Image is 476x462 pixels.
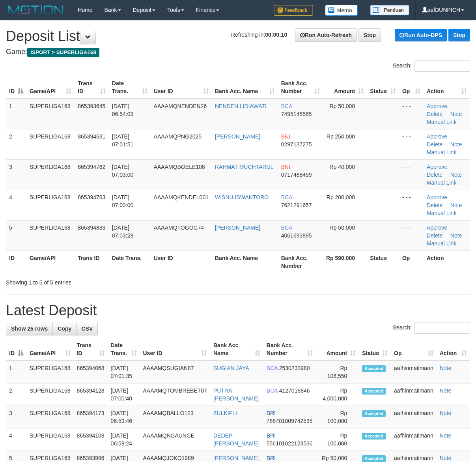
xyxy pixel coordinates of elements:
[367,251,399,273] th: Status
[427,111,442,117] a: Delete
[78,133,105,140] span: 865394631
[316,338,359,361] th: Amount: activate to sort column ascending
[6,48,470,56] h4: Game:
[393,322,470,334] label: Search:
[6,406,26,428] td: 3
[281,133,290,140] span: BNI
[281,164,290,170] span: BNI
[213,387,259,402] a: PUTRA [PERSON_NAME]
[427,232,442,239] a: Delete
[213,432,259,447] a: DEDEP [PERSON_NAME]
[154,103,207,109] span: AAAAMQNENDEN26
[26,99,75,129] td: SUPERLIGA168
[362,455,386,462] span: Accepted
[440,455,452,461] a: Note
[81,325,93,332] span: CSV
[109,251,151,273] th: Date Trans.
[154,224,204,231] span: AAAAMQTOGOG74
[6,99,26,129] td: 1
[450,172,462,178] a: Note
[74,428,108,451] td: 865394108
[330,164,355,170] span: Rp 40,000
[76,322,98,335] a: CSV
[316,361,359,383] td: Rp 106,550
[6,159,26,190] td: 3
[440,365,452,371] a: Note
[265,32,287,38] strong: 00:00:10
[330,224,355,231] span: Rp 50,000
[414,322,470,334] input: Search:
[424,76,470,99] th: Action: activate to sort column ascending
[427,202,442,208] a: Delete
[393,60,470,72] label: Search:
[26,338,74,361] th: Game/API: activate to sort column ascending
[26,159,75,190] td: SUPERLIGA168
[450,141,462,148] a: Note
[213,455,259,461] a: [PERSON_NAME]
[6,129,26,159] td: 2
[391,338,437,361] th: Op: activate to sort column ascending
[267,418,313,424] span: Copy 788401009742535 to clipboard
[427,119,457,125] a: Manual Link
[267,365,278,371] span: BCA
[427,172,442,178] a: Delete
[26,383,74,406] td: SUPERLIGA168
[6,275,192,286] div: Showing 1 to 5 of 5 entries
[112,194,134,208] span: [DATE] 07:03:00
[112,224,134,239] span: [DATE] 07:03:28
[75,251,108,273] th: Trans ID
[267,440,313,447] span: Copy 556101022123536 to clipboard
[330,103,355,109] span: Rp 50,000
[154,133,202,140] span: AAAAMQPNG2025
[316,406,359,428] td: Rp 100,000
[78,224,105,231] span: 865394833
[358,28,381,42] a: Stop
[213,365,249,371] a: SUGIAN JAYA
[450,232,462,239] a: Note
[108,361,140,383] td: [DATE] 07:01:35
[327,133,355,140] span: Rp 250,000
[281,141,312,148] span: Copy 0297137275 to clipboard
[370,5,409,15] img: panduan.png
[6,383,26,406] td: 2
[427,180,457,186] a: Manual Link
[6,338,26,361] th: ID: activate to sort column descending
[212,76,278,99] th: Bank Acc. Name: activate to sort column ascending
[279,387,310,394] span: Copy 4127018846 to clipboard
[213,410,237,416] a: ZULKIFLI
[427,210,457,216] a: Manual Link
[6,303,470,318] h1: Latest Deposit
[399,220,424,251] td: - - -
[427,141,442,148] a: Delete
[154,194,209,200] span: AAAAMQKENDEL001
[440,387,452,394] a: Note
[427,133,447,140] a: Approve
[6,428,26,451] td: 4
[6,190,26,220] td: 4
[316,428,359,451] td: Rp 100,000
[399,251,424,273] th: Op
[26,406,74,428] td: SUPERLIGA168
[362,410,386,417] span: Accepted
[26,220,75,251] td: SUPERLIGA168
[215,194,269,200] a: WISNU ISWANTORO
[391,383,437,406] td: aafhinmatimann
[215,164,274,170] a: RAHMAT MUCHTARUL
[26,129,75,159] td: SUPERLIGA168
[391,361,437,383] td: aafhinmatimann
[437,338,470,361] th: Action: activate to sort column ascending
[215,133,260,140] a: [PERSON_NAME]
[108,338,140,361] th: Date Trans.: activate to sort column ascending
[281,172,312,178] span: Copy 0717488459 to clipboard
[399,99,424,129] td: - - -
[323,251,367,273] th: Rp 590.000
[231,32,287,38] span: Refreshing in:
[367,76,399,99] th: Status: activate to sort column ascending
[74,383,108,406] td: 865394128
[26,190,75,220] td: SUPERLIGA168
[151,76,212,99] th: User ID: activate to sort column ascending
[11,325,48,332] span: Show 25 rows
[325,5,358,16] img: Button%20Memo.svg
[74,406,108,428] td: 865394173
[27,48,99,57] span: ISPORT > SUPERLIGA168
